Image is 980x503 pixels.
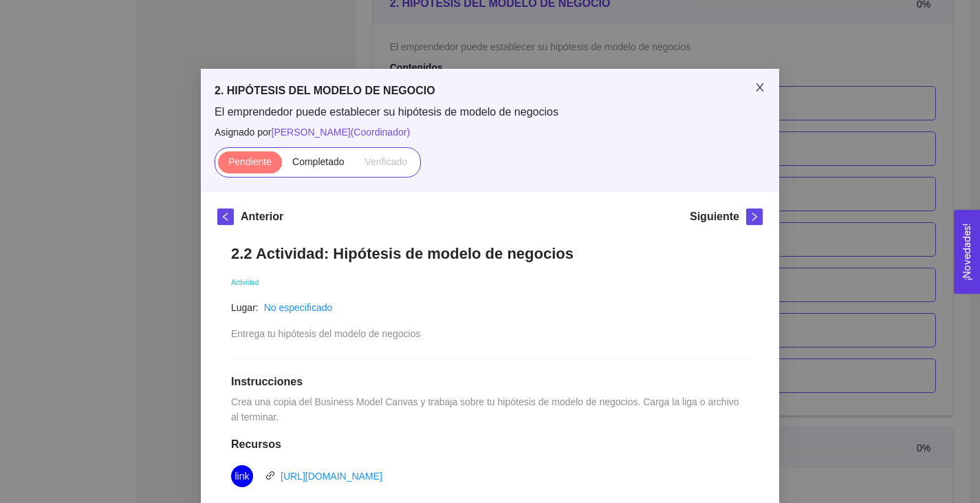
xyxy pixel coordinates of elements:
h1: 2.2 Actividad: Hipótesis de modelo de negocios [231,244,749,263]
span: [PERSON_NAME] ( Coordinador ) [272,127,411,138]
a: [URL][DOMAIN_NAME] [281,471,382,482]
h1: Recursos [231,438,749,451]
span: left [218,212,233,222]
span: Pendiente [228,156,272,167]
button: left [217,208,234,225]
article: Lugar: [231,300,259,315]
span: Asignado por [215,125,765,140]
h5: Anterior [241,208,283,225]
span: link [235,465,249,487]
h5: Siguiente [690,208,739,225]
span: El emprendedor puede establecer su hipótesis de modelo de negocios [215,105,765,120]
h5: 2. HIPÓTESIS DEL MODELO DE NEGOCIO [215,83,765,99]
button: Open Feedback Widget [954,210,980,294]
span: Completado [292,156,345,167]
span: right [747,212,762,222]
a: No especificado [264,302,333,313]
span: close [754,82,765,93]
span: Crea una copia del Business Model Canvas y trabaja sobre tu hipótesis de modelo de negocios. Carg... [231,396,741,422]
button: Close [741,69,779,107]
h1: Instrucciones [231,375,749,389]
span: Verificado [365,156,407,167]
span: Entrega tu hipótesis del modelo de negocios [231,328,421,339]
button: right [746,208,763,225]
span: link [265,471,275,480]
span: Actividad [231,279,259,286]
